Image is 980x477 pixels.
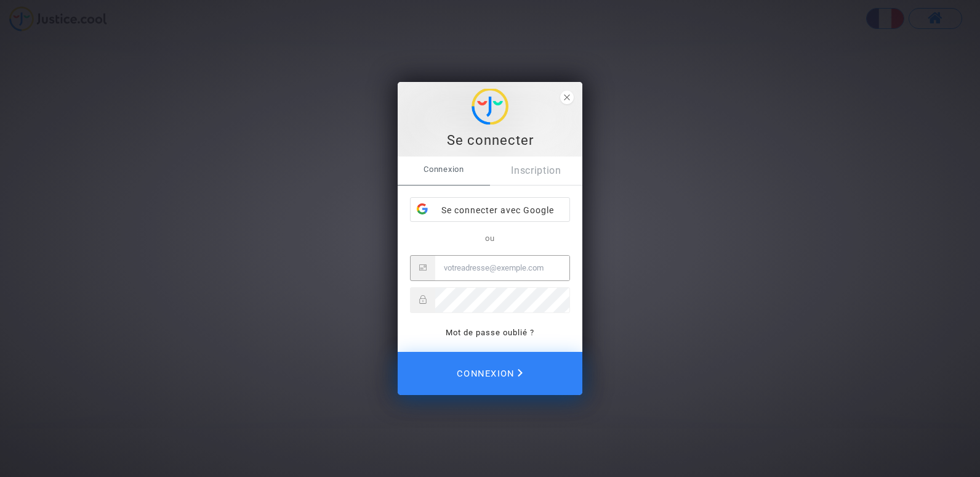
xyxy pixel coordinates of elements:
[435,256,569,280] input: Email
[435,288,569,312] input: Password
[560,91,574,104] span: close
[398,157,490,182] span: Connexion
[457,360,523,387] span: Connexion
[404,131,576,150] div: Se connecter
[446,328,534,337] a: Mot de passe oublié ?
[411,198,569,222] div: Se connecter avec Google
[485,234,495,243] span: ou
[490,157,582,185] a: Inscription
[398,352,582,395] button: Connexion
